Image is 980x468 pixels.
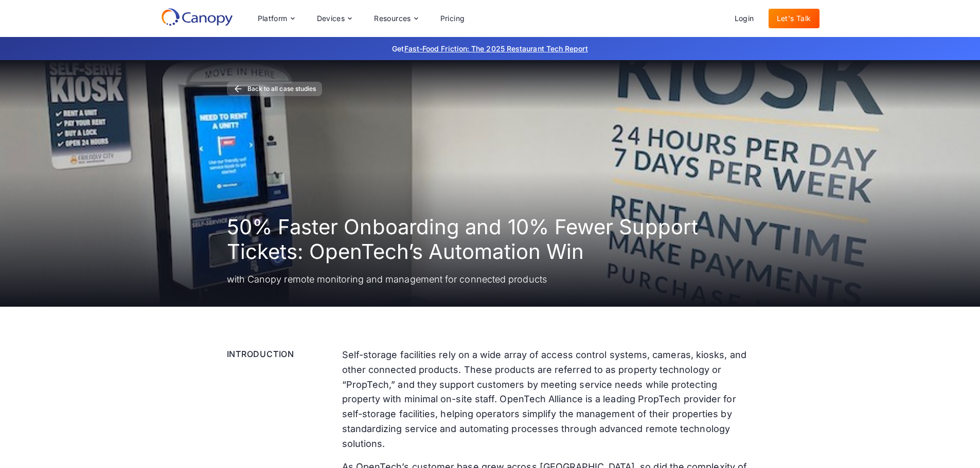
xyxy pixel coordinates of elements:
[317,15,345,22] div: Devices
[227,82,323,96] a: Back to all case studies
[247,86,316,92] div: Back to all case studies
[769,9,819,28] a: Let's Talk
[726,9,762,28] a: Login
[227,272,754,286] p: with Canopy remote monitoring and management for connected products
[374,15,411,22] div: Resources
[432,9,473,28] a: Pricing
[238,43,742,54] p: Get
[227,215,754,264] h1: 50% Faster Onboarding and 10% Fewer Support Tickets: OpenTech’s Automation Win
[227,348,330,360] div: Introduction
[342,348,754,452] p: Self-storage facilities rely on a wide array of access control systems, cameras, kiosks, and othe...
[404,44,588,53] a: Fast-Food Friction: The 2025 Restaurant Tech Report
[258,15,288,22] div: Platform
